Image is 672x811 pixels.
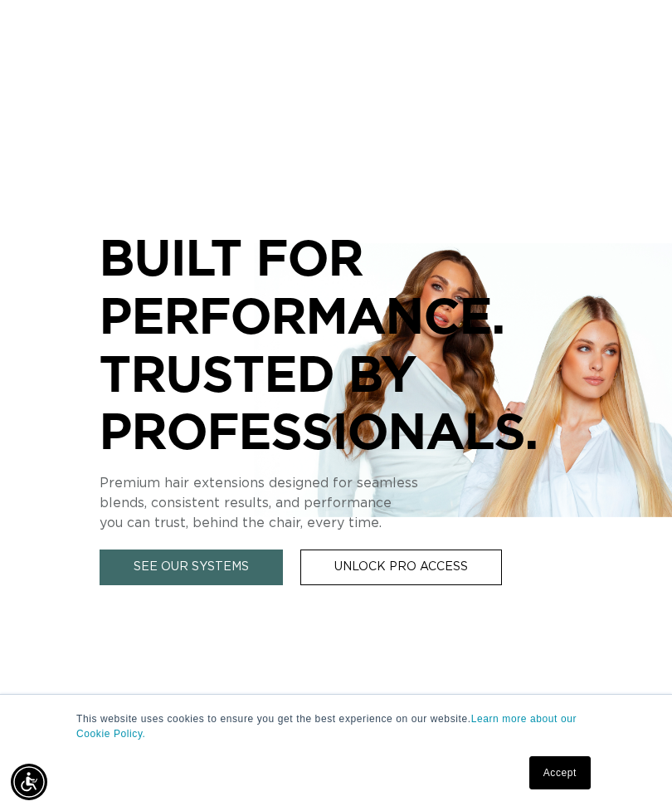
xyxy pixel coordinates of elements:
[589,731,672,811] iframe: Chat Widget
[11,764,47,800] div: Accessibility Menu
[529,756,591,789] a: Accept
[100,550,283,585] a: See Our Systems
[76,711,596,741] p: This website uses cookies to ensure you get the best experience on our website.
[300,550,502,585] a: Unlock Pro Access
[100,228,572,459] p: BUILT FOR PERFORMANCE. TRUSTED BY PROFESSIONALS.
[100,473,572,533] p: Premium hair extensions designed for seamless blends, consistent results, and performance you can...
